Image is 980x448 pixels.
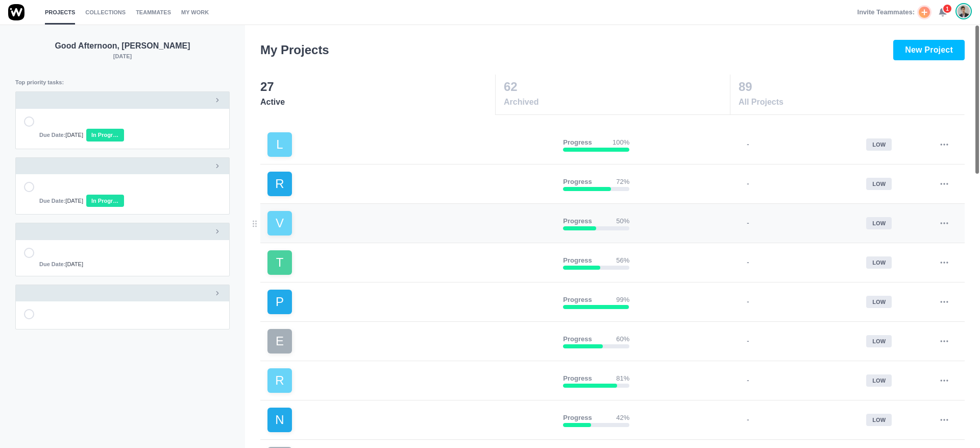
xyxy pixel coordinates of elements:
div: N [267,408,292,432]
div: low [866,256,892,269]
p: - [747,336,749,346]
div: L [267,132,292,157]
p: Progress [563,177,592,187]
span: [DATE] [39,197,83,205]
p: 56% [616,255,629,266]
p: Progress [563,216,592,226]
p: - [747,257,749,268]
div: low [866,217,892,230]
p: - [747,139,749,150]
div: V [267,211,292,235]
p: - [747,415,749,425]
div: low [866,296,892,309]
p: Progress [563,334,592,344]
div: E [267,329,292,353]
div: low [866,414,892,427]
p: - [747,375,749,386]
div: low [866,374,892,387]
span: [DATE] [39,260,83,269]
span: 1 [942,4,952,14]
p: 100% [612,137,629,148]
p: 27 [260,78,495,96]
div: low [866,335,892,348]
span: Invite Teammates: [857,7,915,17]
span: All Projects [739,96,964,108]
div: T [267,250,292,275]
p: 42% [616,413,629,423]
strong: Due Date: [39,198,65,204]
span: Active [260,96,495,108]
span: [DATE] [39,131,83,139]
a: V [267,211,555,235]
div: R [267,172,292,196]
p: Progress [563,413,592,423]
span: In Progress [86,129,124,142]
p: 81% [616,373,629,384]
img: winio [8,4,24,20]
p: 99% [616,295,629,305]
button: New Project [893,40,965,60]
a: R [267,172,555,196]
p: 89 [739,78,964,96]
p: Top priority tasks: [15,78,230,87]
h3: My Projects [260,41,329,59]
p: Progress [563,255,592,266]
a: L [267,132,555,157]
span: Archived [504,96,729,108]
p: Progress [563,373,592,384]
a: N [267,408,555,432]
div: low [866,138,892,151]
div: low [866,178,892,191]
span: In Progress [86,195,124,207]
p: - [747,218,749,228]
a: P [267,290,555,314]
strong: Due Date: [39,261,65,267]
p: Progress [563,295,592,305]
div: R [267,368,292,393]
p: - [747,179,749,189]
p: - [747,297,749,307]
p: 72% [616,177,629,187]
img: Pedro Lopes [958,5,970,18]
a: T [267,250,555,275]
p: 60% [616,334,629,344]
p: 50% [616,216,629,226]
p: Progress [563,137,592,148]
a: R [267,368,555,393]
strong: Due Date: [39,132,65,138]
a: E [267,329,555,353]
div: P [267,290,292,314]
p: [DATE] [15,52,230,61]
p: 62 [504,78,729,96]
p: Good Afternoon, [PERSON_NAME] [15,40,230,52]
